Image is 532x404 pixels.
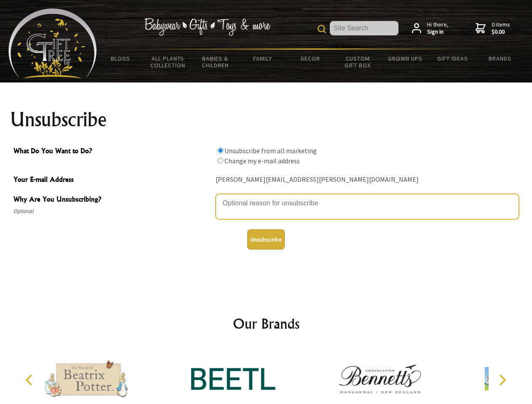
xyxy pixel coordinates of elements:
[225,157,300,165] label: Change my e-mail address
[318,25,326,33] img: product search
[493,371,511,389] button: Next
[13,194,211,206] span: Why Are You Unsubscribing?
[10,109,522,130] h1: Unsubscribe
[13,174,211,186] span: Your E-mail Address
[476,21,510,36] a: 0 items$0.00
[492,21,510,36] span: 0 items
[144,18,270,36] img: Babywear - Gifts - Toys & more
[216,173,519,186] div: [PERSON_NAME][EMAIL_ADDRESS][PERSON_NAME][DOMAIN_NAME]
[218,158,223,163] input: What Do You Want to Do?
[8,8,97,78] img: Babyware - Gifts - Toys and more...
[381,50,429,67] a: Grown Ups
[476,50,524,67] a: Brands
[247,229,285,250] button: Unsubscribe
[216,194,519,219] textarea: Why Are You Unsubscribing?
[286,50,334,67] a: Decor
[492,28,510,36] strong: $0.00
[13,146,211,158] span: What Do You Want to Do?
[427,21,449,36] span: Hi there,
[218,148,223,153] input: What Do You Want to Do?
[334,50,382,74] a: Custom Gift Box
[17,314,516,334] h2: Our Brands
[429,50,476,67] a: Gift Ideas
[13,206,211,216] span: Optional
[412,21,449,36] a: Hi there,Sign in
[330,21,398,35] input: Site Search
[239,50,287,67] a: Family
[144,50,192,74] a: All Plants Collection
[225,146,317,155] label: Unsubscribe from all marketing
[97,50,144,67] a: BLOGS
[427,28,449,36] strong: Sign in
[192,50,239,74] a: Babies & Children
[21,371,40,389] button: Previous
